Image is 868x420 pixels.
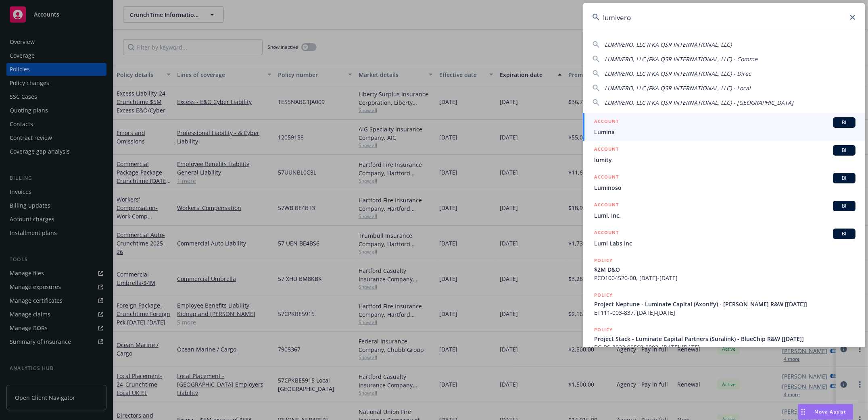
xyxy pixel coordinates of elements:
[594,239,855,247] span: Lumi Labs Inc
[594,229,619,238] h5: ACCOUNT
[594,156,855,164] span: lumity
[594,117,619,127] h5: ACCOUNT
[594,183,855,192] span: Luminoso
[583,252,865,287] a: POLICY$2M D&OPCD1004520-00, [DATE]-[DATE]
[583,168,865,196] a: ACCOUNTBILuminoso
[594,256,613,264] h5: POLICY
[836,147,852,154] span: BI
[605,70,751,77] span: LUMIVERO, LLC (FKA QSR INTERNATIONAL, LLC) - Direc
[798,404,808,420] div: Drag to move
[836,230,852,237] span: BI
[594,308,855,317] span: ET111-003-837, [DATE]-[DATE]
[605,99,793,106] span: LUMIVERO, LLC (FKA QSR INTERNATIONAL, LLC) - [GEOGRAPHIC_DATA]
[798,404,853,420] button: Nova Assist
[583,287,865,321] a: POLICYProject Neptune - Luminate Capital (Axonify) - [PERSON_NAME] R&W [[DATE]]ET111-003-837, [DA...
[583,3,865,32] input: Search...
[605,84,751,92] span: LUMIVERO, LLC (FKA QSR INTERNATIONAL, LLC) - Local
[583,321,865,356] a: POLICYProject Stack - Luminate Capital Partners (Suralink) - BlueChip R&W [[DATE]]BC-BS-2022-9956...
[594,211,855,220] span: Lumi, Inc.
[594,274,855,282] span: PCD1004520-00, [DATE]-[DATE]
[605,41,732,48] span: LUMIVERO, LLC (FKA QSR INTERNATIONAL, LLC)
[583,224,865,252] a: ACCOUNTBILumi Labs Inc
[594,145,619,155] h5: ACCOUNT
[836,175,852,182] span: BI
[594,291,613,299] h5: POLICY
[583,196,865,224] a: ACCOUNTBILumi, Inc.
[594,201,619,210] h5: ACCOUNT
[583,113,865,141] a: ACCOUNTBILumina
[836,202,852,210] span: BI
[605,55,757,63] span: LUMIVERO, LLC (FKA QSR INTERNATIONAL, LLC) - Comme
[594,343,855,351] span: BC-BS-2022-99568-0802, [DATE]-[DATE]
[594,265,855,274] span: $2M D&O
[815,408,847,415] span: Nova Assist
[583,141,865,168] a: ACCOUNTBIlumity
[594,335,855,343] span: Project Stack - Luminate Capital Partners (Suralink) - BlueChip R&W [[DATE]]
[594,300,855,308] span: Project Neptune - Luminate Capital (Axonify) - [PERSON_NAME] R&W [[DATE]]
[594,128,855,136] span: Lumina
[594,326,613,334] h5: POLICY
[594,173,619,183] h5: ACCOUNT
[836,119,852,126] span: BI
